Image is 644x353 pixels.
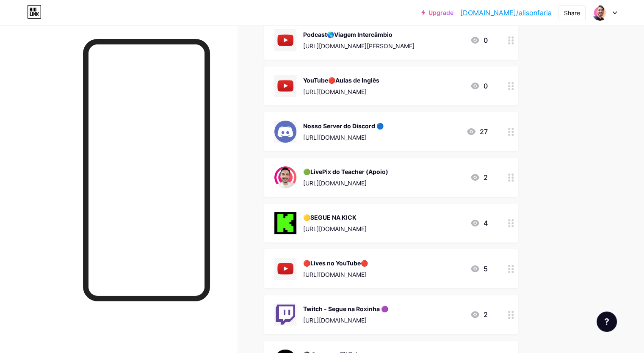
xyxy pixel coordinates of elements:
img: 🟢LivePix do Teacher (Apoio) [274,166,296,188]
img: YouTube🔴Aulas de Inglês [274,75,296,97]
div: [URL][DOMAIN_NAME] [303,133,384,142]
div: [URL][DOMAIN_NAME] [303,316,388,325]
a: [DOMAIN_NAME]/alisonfaria [460,8,552,18]
img: Podcast🌎Viagem Intercâmbio [274,29,296,51]
div: 2 [470,309,488,320]
div: [URL][DOMAIN_NAME][PERSON_NAME] [303,41,415,50]
div: Nosso Server do Discord 🔵 [303,121,384,130]
div: Podcast🌎Viagem Intercâmbio [303,30,415,39]
img: alisonfaria [592,5,608,21]
div: 🔴Lives no YouTube🔴 [303,259,368,268]
img: 🔴Lives no YouTube🔴 [274,258,296,280]
div: 0 [470,35,488,45]
div: [URL][DOMAIN_NAME] [303,87,379,96]
a: Upgrade [421,9,453,16]
div: [URL][DOMAIN_NAME] [303,179,388,188]
div: 0 [470,81,488,91]
img: Twitch - Segue na Roxinha 🟣 [274,303,296,325]
div: [URL][DOMAIN_NAME] [303,224,367,233]
div: 2 [470,172,488,182]
img: Nosso Server do Discord 🔵 [274,121,296,143]
div: 5 [470,264,488,274]
div: Twitch - Segue na Roxinha 🟣 [303,304,388,313]
div: Share [564,8,580,17]
div: YouTube🔴Aulas de Inglês [303,76,379,85]
div: 4 [470,218,488,228]
div: [URL][DOMAIN_NAME] [303,270,368,279]
img: 🟡SEGUE NA KICK [274,212,296,234]
div: 🟡SEGUE NA KICK [303,213,367,222]
div: 🟢LivePix do Teacher (Apoio) [303,167,388,176]
div: 27 [466,127,488,137]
